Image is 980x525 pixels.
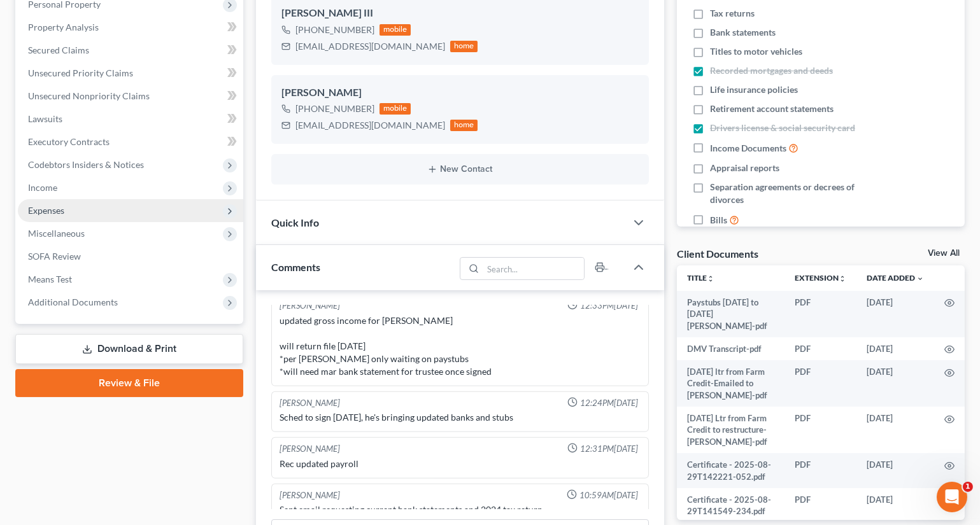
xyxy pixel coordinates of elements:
a: Unsecured Nonpriority Claims [18,85,243,108]
i: unfold_more [707,275,714,283]
td: PDF [785,488,856,523]
div: home [450,120,478,131]
td: [DATE] [856,453,934,488]
td: Paystubs [DATE] to [DATE] [PERSON_NAME]-pdf [677,291,785,337]
span: Bills [710,214,727,227]
div: mobile [380,24,411,36]
span: Executory Contracts [28,136,110,147]
span: Additional Documents [28,297,118,307]
span: Bank statements [710,26,776,39]
span: Life insurance policies [710,83,798,96]
td: Certificate - 2025-08-29T142221-052.pdf [677,453,785,488]
a: Property Analysis [18,16,243,39]
a: Executory Contracts [18,130,243,153]
span: Expenses [28,205,64,216]
span: Comments [271,261,320,273]
a: Extensionunfold_more [795,273,846,283]
div: Rec updated payroll [280,458,641,470]
span: 10:59AM[DATE] [579,489,638,501]
td: [DATE] [856,488,934,523]
span: Unsecured Priority Claims [28,67,133,78]
a: View All [928,249,960,258]
td: [DATE] [856,291,934,337]
div: mobile [380,103,411,115]
span: Miscellaneous [28,228,85,239]
div: home [450,41,478,52]
input: Search... [483,258,584,279]
td: [DATE] Ltr from Farm Credit to restructure-[PERSON_NAME]-pdf [677,407,785,453]
span: Drivers license & social security card [710,122,855,134]
span: Titles to motor vehicles [710,45,802,58]
div: [PERSON_NAME] [280,397,340,409]
span: 12:31PM[DATE] [580,443,638,455]
a: Secured Claims [18,39,243,62]
span: SOFA Review [28,251,81,262]
a: Date Added expand_more [867,273,924,283]
a: Unsecured Priority Claims [18,62,243,85]
div: [PERSON_NAME] [280,489,340,501]
button: New Contact [281,164,639,174]
div: [PERSON_NAME] [281,85,639,101]
span: Secured Claims [28,45,89,55]
td: [DATE] ltr from Farm Credit-Emailed to [PERSON_NAME]-pdf [677,360,785,407]
div: [PERSON_NAME] [280,300,340,312]
span: Unsecured Nonpriority Claims [28,90,150,101]
div: Sched to sign [DATE], he's bringing updated banks and stubs [280,411,641,424]
span: Means Test [28,274,72,284]
div: [PERSON_NAME] [280,443,340,455]
td: Certificate - 2025-08-29T141549-234.pdf [677,488,785,523]
span: 12:33PM[DATE] [580,300,638,312]
span: Property Analysis [28,22,99,32]
div: [EMAIL_ADDRESS][DOMAIN_NAME] [295,119,445,132]
i: expand_more [916,275,924,283]
div: [PHONE_NUMBER] [295,102,374,115]
td: PDF [785,291,856,337]
iframe: Intercom live chat [937,482,967,512]
span: Recorded mortgages and deeds [710,64,833,77]
span: Retirement account statements [710,102,834,115]
div: [PERSON_NAME] III [281,6,639,21]
div: updated gross income for [PERSON_NAME] will return file [DATE] *per [PERSON_NAME] only waiting on... [280,314,641,378]
td: [DATE] [856,337,934,360]
a: Titleunfold_more [687,273,714,283]
a: Review & File [15,369,243,397]
a: Download & Print [15,334,243,364]
td: DMV Transcript-pdf [677,337,785,360]
span: Separation agreements or decrees of divorces [710,181,882,206]
span: Appraisal reports [710,162,779,174]
span: Codebtors Insiders & Notices [28,159,144,170]
td: [DATE] [856,407,934,453]
a: SOFA Review [18,245,243,268]
span: Lawsuits [28,113,62,124]
div: [EMAIL_ADDRESS][DOMAIN_NAME] [295,40,445,53]
td: PDF [785,453,856,488]
div: Sent email requesting current bank statements and 2024 tax return. [280,503,641,516]
span: Quick Info [271,216,319,228]
span: 1 [963,482,973,492]
span: 12:24PM[DATE] [580,397,638,409]
td: PDF [785,337,856,360]
div: Client Documents [677,247,758,260]
span: Tax returns [710,7,755,20]
span: Income [28,182,57,193]
span: Income Documents [710,142,786,155]
a: Lawsuits [18,108,243,130]
td: PDF [785,407,856,453]
div: [PHONE_NUMBER] [295,24,374,36]
i: unfold_more [839,275,846,283]
td: [DATE] [856,360,934,407]
td: PDF [785,360,856,407]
